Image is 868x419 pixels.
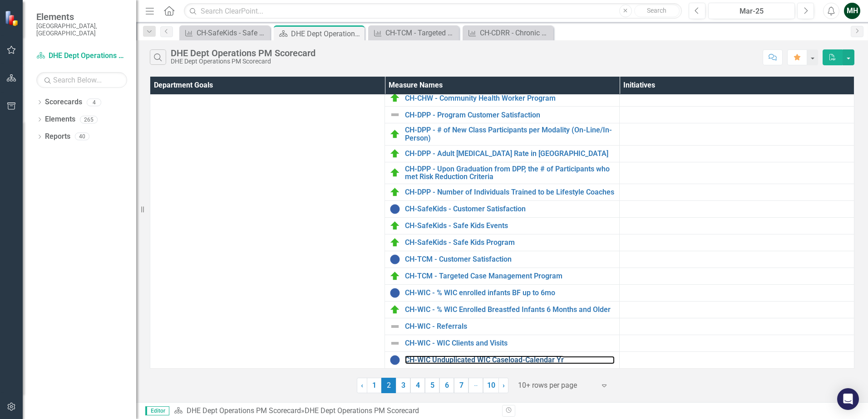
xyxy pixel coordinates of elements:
td: Double-Click to Edit Right Click for Context Menu [385,107,620,123]
td: Double-Click to Edit Right Click for Context Menu [385,90,620,107]
a: CH-SafeKids - Safe Kids Events [405,222,615,230]
a: DHE Dept Operations PM Scorecard [187,406,301,415]
td: Double-Click to Edit Right Click for Context Menu [385,234,620,251]
a: CH-WIC - WIC Clients and Visits [405,339,615,347]
div: CH-SafeKids - Safe Kids Program [197,27,268,39]
td: Double-Click to Edit Right Click for Context Menu [385,217,620,234]
a: 3 [396,378,410,393]
a: CH-WIC - Referrals [405,322,615,331]
td: Double-Click to Edit Right Click for Context Menu [385,351,620,368]
small: [GEOGRAPHIC_DATA], [GEOGRAPHIC_DATA] [36,22,127,37]
a: CH-TCM - Targeted Case Management Program [405,272,615,280]
a: DHE Dept Operations PM Scorecard [36,51,127,61]
td: Double-Click to Edit Right Click for Context Menu [385,123,620,145]
div: 40 [75,133,89,141]
div: CH-CDRR - Chronic Disease Risk Reduction Program [480,27,551,39]
span: Search [647,7,666,14]
a: CH-DPP - Number of Individuals Trained to be Lifestyle Coaches [405,188,615,196]
a: 4 [410,378,425,393]
a: CH-CHW - Community Health Worker Program [405,94,615,102]
img: On Target [390,304,400,315]
img: No Information [390,254,400,265]
img: Not Defined [390,109,400,120]
td: Double-Click to Edit Right Click for Context Menu [385,145,620,162]
button: Mar-25 [708,3,795,19]
td: Double-Click to Edit Right Click for Context Menu [385,162,620,184]
img: Not Defined [390,321,400,332]
span: Editor [145,406,169,415]
img: On Target [390,148,400,159]
input: Search ClearPoint... [184,3,682,19]
img: On Target [390,220,400,231]
a: CH-DPP - Upon Graduation from DPP, the # of Participants who met Risk Reduction Criteria [405,165,615,181]
button: MH [844,3,860,19]
div: 265 [80,116,98,123]
a: CH-TCM - Customer Satisfaction [405,255,615,263]
td: Double-Click to Edit Right Click for Context Menu [385,184,620,200]
span: Elements [36,11,127,22]
div: CH-TCM - Targeted Case Management Program [385,27,457,39]
div: DHE Dept Operations PM Scorecard [171,58,316,65]
a: 7 [454,378,469,393]
div: » [174,406,495,416]
img: On Target [390,237,400,248]
a: CH-WIC - % WIC Enrolled Breastfed Infants 6 Months and Older [405,306,615,314]
td: Double-Click to Edit Right Click for Context Menu [385,200,620,217]
img: Not Defined [390,338,400,349]
img: No Information [390,287,400,298]
a: CH-WIC - % WIC enrolled infants BF up to 6mo [405,289,615,297]
td: Double-Click to Edit Right Click for Context Menu [385,284,620,301]
a: 6 [439,378,454,393]
img: ClearPoint Strategy [5,10,20,26]
div: DHE Dept Operations PM Scorecard [305,406,419,415]
img: On Target [390,187,400,198]
td: Double-Click to Edit Right Click for Context Menu [150,39,385,368]
a: CH-WIC Unduplicated WIC Caseload-Calendar Yr [405,356,615,364]
a: 10 [483,378,499,393]
img: No Information [390,204,400,214]
img: On Target [390,271,400,282]
a: CH-CDRR - Chronic Disease Risk Reduction Program [465,27,551,39]
input: Search Below... [36,72,127,88]
td: Double-Click to Edit Right Click for Context Menu [385,268,620,284]
td: Double-Click to Edit Right Click for Context Menu [385,335,620,351]
a: CH-SafeKids - Safe Kids Program [405,239,615,247]
a: CH-DPP - # of New Class Participants per Modality (On-Line/In-Person) [405,126,615,142]
a: CH-TCM - Targeted Case Management Program [370,27,457,39]
button: Search [634,5,680,17]
div: 4 [87,98,101,106]
img: On Target [390,167,400,178]
a: 1 [367,378,381,393]
a: Elements [45,114,75,125]
img: On Target [390,129,400,140]
div: Open Intercom Messenger [837,388,859,410]
td: Double-Click to Edit Right Click for Context Menu [385,318,620,335]
a: CH-DPP - Program Customer Satisfaction [405,111,615,119]
img: No Information [390,355,400,365]
div: Mar-25 [711,6,792,17]
a: Scorecards [45,97,82,107]
img: On Target [390,93,400,103]
a: CH-SafeKids - Customer Satisfaction [405,205,615,213]
div: DHE Dept Operations PM Scorecard [291,28,362,39]
td: Double-Click to Edit Right Click for Context Menu [385,251,620,268]
a: CH-SafeKids - Safe Kids Program [182,27,268,39]
span: › [503,381,505,390]
a: 5 [425,378,439,393]
span: ‹ [361,381,363,390]
div: DHE Dept Operations PM Scorecard [171,48,316,58]
a: Reports [45,132,70,142]
td: Double-Click to Edit Right Click for Context Menu [385,301,620,318]
span: 2 [381,378,396,393]
a: CH-DPP - Adult [MEDICAL_DATA] Rate in [GEOGRAPHIC_DATA] [405,150,615,158]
